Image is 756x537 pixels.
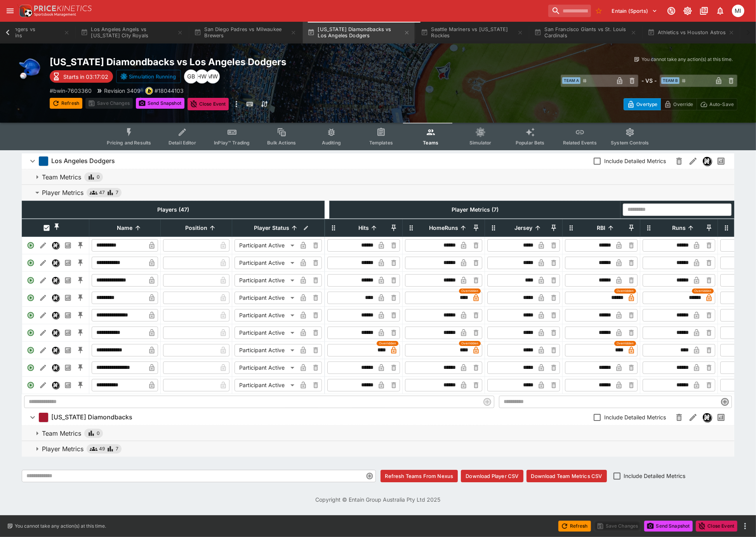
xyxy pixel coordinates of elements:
div: Participant Active [235,292,297,304]
span: Simulator [469,140,491,146]
button: Nexus [49,379,62,391]
span: Team B [661,77,680,84]
span: RBI [589,223,614,233]
div: Participant Active [235,309,297,322]
div: Participant Active [235,274,297,287]
h6: - VS - [641,76,657,85]
div: michael.wilczynski [732,5,744,17]
span: 0 [97,429,100,437]
button: Auto-Save [697,98,737,110]
button: Edit [37,292,49,304]
button: Athletics vs Houston Astros [643,22,740,43]
div: Event type filters [101,123,655,150]
div: Active Player [24,327,37,339]
button: Los Angeles Angels vs [US_STATE] City Royals [76,22,188,43]
span: Pricing and Results [107,140,151,146]
img: nexus.svg [52,329,59,336]
button: Close Event [696,521,737,532]
button: Send Snapshot [644,521,693,532]
button: Seattle Mariners vs [US_STATE] Rockies [416,22,528,43]
p: Jersey [515,223,533,233]
button: Edit [37,379,49,391]
span: Hits [350,223,377,233]
img: bwin.png [146,87,153,94]
span: Teams [423,140,438,146]
span: Name [109,223,141,233]
p: Starts in 03:17:02 [63,73,108,81]
span: System Controls [611,140,649,146]
img: nexus.svg [52,277,59,284]
div: Nexus [52,346,59,354]
button: Overtype [624,98,661,110]
p: RBI [597,223,606,233]
span: HomeRuns [421,223,467,233]
span: Jersey [506,223,541,233]
button: Nexus [49,344,62,356]
span: Detail Editor [169,140,196,146]
div: Active Player [24,379,37,391]
button: Refresh Teams From Nexus [381,470,458,482]
span: Runs [664,223,694,233]
span: Player Status [245,223,298,233]
span: 0 [97,173,100,181]
img: nexus.svg [52,312,59,319]
button: Past Performances [62,379,74,391]
p: You cannot take any action(s) at this time. [641,56,733,63]
button: Edit [37,309,49,322]
button: Edit [37,327,49,339]
span: Include Detailed Metrics [604,413,666,421]
p: Override [673,100,693,108]
p: Overtype [636,100,657,108]
button: Past Performances [62,239,74,252]
button: michael.wilczynski [730,2,747,19]
p: Copy To Clipboard [50,87,92,95]
img: baseball.png [19,56,43,81]
button: Past Performances [62,361,74,374]
div: Nexus [52,294,59,302]
button: Download Team Metrics CSV [527,470,607,482]
button: Refresh [50,98,82,109]
button: Connected to PK [664,4,678,18]
button: Download Player CSV [461,470,523,482]
span: Popular Bets [516,140,545,146]
button: Nexus [700,410,714,424]
span: Include Detailed Metrics [604,157,666,165]
span: 7 [116,445,118,453]
button: Toggle light/dark mode [681,4,695,18]
div: Harry Walker [195,70,209,83]
button: more [740,521,750,531]
p: Player Metrics [42,444,83,454]
span: Auditing [322,140,341,146]
button: [US_STATE] DiamondbacksInclude Detailed MetricsNexusPast Performances [22,410,734,425]
button: [US_STATE] Diamondbacks vs Los Angeles Dodgers [303,22,415,43]
span: Templates [369,140,393,146]
input: search [548,5,591,17]
p: Team Metrics [42,429,81,438]
button: Past Performances [62,344,74,356]
div: Nexus [52,259,59,267]
button: Send Snapshot [136,98,184,109]
button: Nexus [49,292,62,304]
button: No Bookmarks [593,5,605,17]
p: Copy To Clipboard [155,87,184,95]
div: Nexus [52,276,59,284]
img: nexus.svg [703,413,711,422]
img: nexus.svg [52,259,59,266]
p: Revision 3409 [104,87,141,95]
div: Active Player [24,292,37,304]
button: Nexus [49,309,62,322]
button: Simulation Running [116,70,181,83]
button: San Francisco Giants vs St. Louis Cardinals [530,22,641,43]
button: Player Metrics477 [22,185,734,200]
img: nexus.svg [52,347,59,354]
span: Overridden [461,341,478,346]
span: Related Events [563,140,597,146]
button: Nexus [49,327,62,339]
img: nexus.svg [52,294,59,301]
div: Active Player [24,361,37,374]
span: 49 [99,445,105,453]
button: Past Performances [62,257,74,269]
button: Player Metrics497 [22,441,734,457]
div: Participant Active [235,379,297,391]
button: Past Performances [62,274,74,287]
